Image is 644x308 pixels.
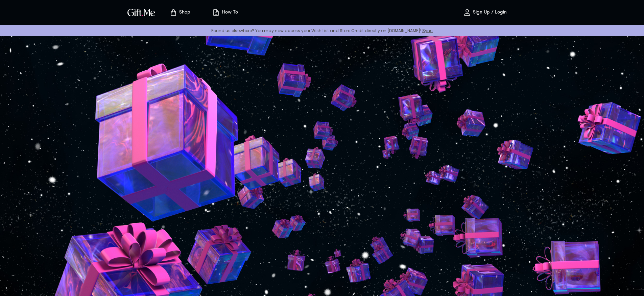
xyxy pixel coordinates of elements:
button: Sign Up / Login [451,2,519,23]
img: GiftMe Logo [126,7,157,17]
button: Store page [161,2,198,23]
p: How To [220,10,238,16]
a: Sync [422,28,433,33]
p: Shop [177,10,190,16]
button: How To [207,2,244,23]
img: how-to.svg [212,8,220,17]
p: Found us elsewhere? You may now access your Wish List and Store Credit directly on [DOMAIN_NAME]! [5,28,639,33]
button: GiftMe Logo [125,8,157,17]
p: Sign Up / Login [471,10,507,16]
